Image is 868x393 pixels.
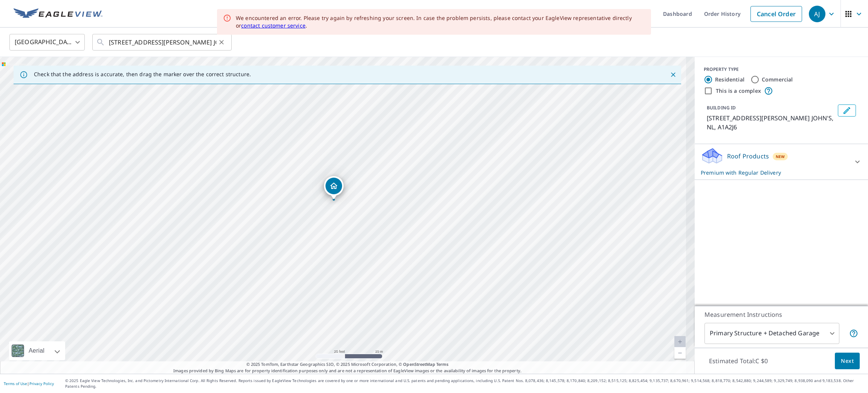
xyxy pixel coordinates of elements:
[762,76,793,83] label: Commercial
[668,70,678,80] button: Close
[9,32,85,53] div: [GEOGRAPHIC_DATA]
[776,154,785,160] span: New
[707,104,736,111] p: BUILDING ID
[29,381,54,386] a: Privacy Policy
[715,76,744,83] label: Residential
[704,66,859,73] div: PROPERTY TYPE
[727,152,769,161] p: Roof Products
[707,114,835,132] p: [STREET_ADDRESS][PERSON_NAME] JOHN'S, NL, A1A2J6
[701,169,848,177] p: Premium with Regular Delivery
[241,22,306,29] a: contact customer service
[809,6,825,22] div: AJ
[750,6,802,22] a: Cancel Order
[838,104,856,117] button: Edit building 1
[841,356,854,366] span: Next
[436,361,449,367] a: Terms
[703,353,774,369] p: Estimated Total: C $0
[246,361,449,368] span: © 2025 TomTom, Earthstar Geographics SIO, © 2025 Microsoft Corporation, ©
[704,310,858,319] p: Measurement Instructions
[403,361,435,367] a: OpenStreetMap
[701,147,862,177] div: Roof ProductsNewPremium with Regular Delivery
[716,87,761,95] label: This is a complex
[324,176,344,200] div: Dropped pin, building 1, Residential property, 10 WADLAND CRES ST. JOHN'S NL A1A2J6
[674,336,686,347] a: Current Level 20, Zoom In Disabled
[704,323,839,344] div: Primary Structure + Detached Garage
[26,341,47,360] div: Aerial
[14,8,102,20] img: EV Logo
[216,37,227,48] button: Clear
[849,329,858,338] span: Your report will include the primary structure and a detached garage if one exists.
[236,14,645,29] div: We encountered an error. Please try again by refreshing your screen. In case the problem persists...
[674,347,686,359] a: Current Level 20, Zoom Out
[9,341,65,360] div: Aerial
[109,32,216,53] input: Search by address or latitude-longitude
[34,71,251,78] p: Check that the address is accurate, then drag the marker over the correct structure.
[4,381,27,386] a: Terms of Use
[835,353,860,370] button: Next
[65,378,864,389] p: © 2025 Eagle View Technologies, Inc. and Pictometry International Corp. All Rights Reserved. Repo...
[4,381,54,386] p: |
